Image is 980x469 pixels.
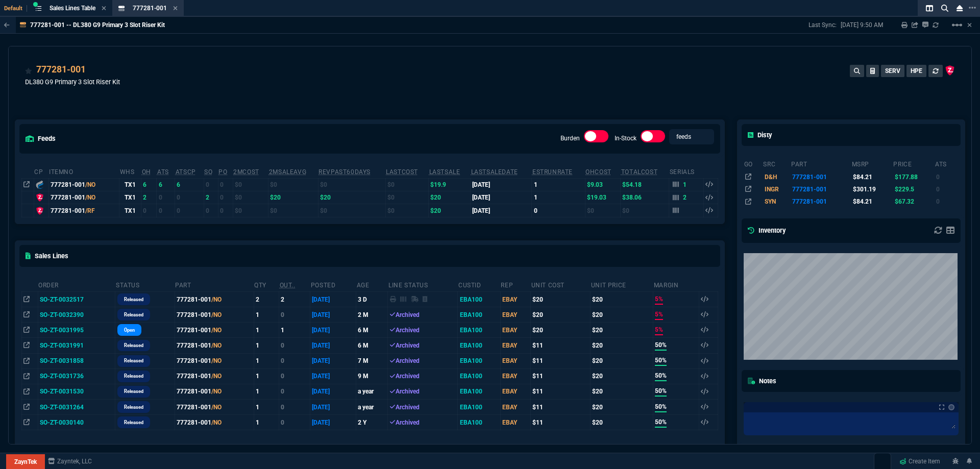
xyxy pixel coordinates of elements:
[102,5,106,13] nx-icon: Close Tab
[310,323,356,338] td: [DATE]
[585,204,621,217] td: $0
[34,164,48,179] th: cp
[881,65,904,77] button: SERV
[211,388,222,395] span: /NO
[38,400,115,415] td: SO-ZT-0031264
[458,277,501,292] th: CustId
[254,384,279,399] td: 1
[390,418,456,427] div: Archived
[532,295,589,304] div: $20
[458,291,501,307] td: EBA100
[254,368,279,384] td: 1
[115,277,175,292] th: Status
[655,294,663,305] span: 5%
[23,373,30,380] nx-icon: Open In Opposite Panel
[318,191,385,204] td: $20
[471,204,532,217] td: [DATE]
[458,307,501,323] td: EBA100
[51,180,117,189] div: 777281-001
[500,415,530,430] td: EBAY
[175,291,254,307] td: 777281-001
[655,386,667,397] span: 50%
[119,191,141,204] td: TX1
[279,353,310,368] td: 0
[211,327,222,334] span: /NO
[744,183,959,195] tr: HP DL380 G9 RISER CARD 1YR IMS WARRANTY STANDARD
[279,415,310,430] td: 0
[254,338,279,353] td: 1
[310,400,356,415] td: [DATE]
[895,454,944,469] a: Create Item
[744,195,959,208] tr: HP DL380 G9 RISER BOARD
[157,204,175,217] td: 0
[653,277,699,292] th: Margin
[157,191,175,204] td: 0
[356,323,388,338] td: 6 M
[48,164,119,179] th: ItemNo
[175,323,254,338] td: 777281-001
[532,341,589,350] div: $11
[23,388,30,395] nx-icon: Open In Opposite Panel
[591,368,653,384] td: $20
[279,323,310,338] td: 1
[4,5,27,12] span: Default
[233,168,259,176] abbr: Avg cost of all PO invoices for 2 months
[218,168,227,176] abbr: Total units on open Purchase Orders
[23,404,30,411] nx-icon: Open In Opposite Panel
[124,295,143,304] p: Released
[141,178,157,191] td: 6
[744,170,959,183] tr: HPE PCA dl380 3 Sx8 PCIE Riser
[893,195,935,208] td: $67.32
[763,183,791,195] td: INGR
[233,178,268,191] td: $0
[458,323,501,338] td: EBA100
[211,342,222,349] span: /NO
[85,194,95,201] span: /NO
[621,204,669,217] td: $0
[233,191,268,204] td: $0
[429,191,471,204] td: $20
[211,419,222,426] span: /NO
[254,353,279,368] td: 1
[458,353,501,368] td: EBA100
[211,357,222,364] span: /NO
[385,204,428,217] td: $0
[318,204,385,217] td: $0
[952,2,967,14] nx-icon: Close Workbench
[45,457,95,466] a: msbcCompanyName
[211,296,222,303] span: /NO
[318,168,371,176] abbr: Total revenue past 60 days
[679,442,720,453] div: View Quote
[30,21,165,29] p: 777281-001 -- DL380 G9 Primary 3 Slot Riser Kit
[500,368,530,384] td: EBAY
[38,338,115,353] td: SO-ZT-0031991
[641,130,665,146] div: In-Stock
[356,338,388,353] td: 6 M
[390,341,456,350] div: Archived
[310,384,356,399] td: [DATE]
[85,207,95,214] span: /RF
[585,168,611,176] abbr: Avg Cost of Inventory on-hand
[38,323,115,338] td: SO-ZT-0031995
[38,415,115,430] td: SO-ZT-0030140
[937,2,952,14] nx-icon: Search
[254,415,279,430] td: 1
[763,156,791,170] th: src
[458,338,501,353] td: EBA100
[254,323,279,338] td: 1
[254,307,279,323] td: 1
[951,19,963,31] mat-icon: Example home icon
[935,170,959,183] td: 0
[51,193,117,202] div: 777281-001
[935,195,959,208] td: 0
[175,400,254,415] td: 777281-001
[310,368,356,384] td: [DATE]
[51,206,117,215] div: 777281-001
[175,307,254,323] td: 777281-001
[851,156,893,170] th: msrp
[591,338,653,353] td: $20
[133,5,167,12] span: 777281-001
[500,338,530,353] td: EBAY
[26,251,68,261] h5: Sales Lines
[254,400,279,415] td: 1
